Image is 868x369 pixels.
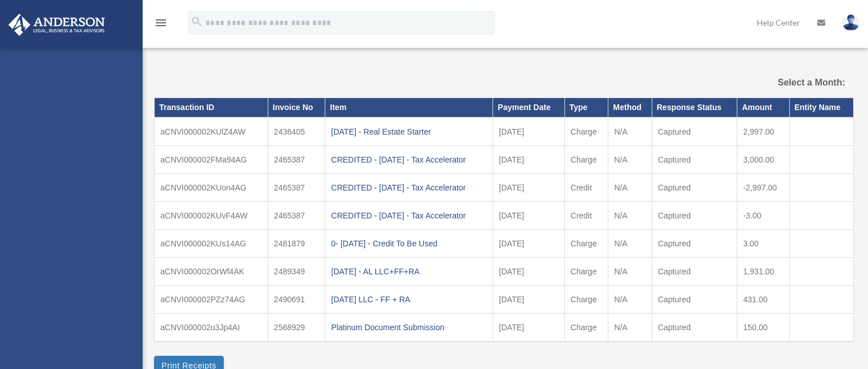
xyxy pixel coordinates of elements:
td: Captured [652,286,737,314]
td: Captured [652,117,737,146]
th: Item [325,98,493,117]
div: CREDITED - [DATE] - Tax Accelerator [331,208,487,224]
td: Captured [652,230,737,258]
th: Payment Date [493,98,564,117]
td: [DATE] [493,258,564,286]
td: Charge [564,258,608,286]
td: 2465387 [268,146,325,174]
td: [DATE] [493,202,564,230]
th: Transaction ID [155,98,268,117]
td: N/A [608,314,652,342]
td: aCNVI000002KUon4AG [155,174,268,202]
td: aCNVI000002PZz74AG [155,286,268,314]
div: CREDITED - [DATE] - Tax Accelerator [331,180,487,196]
td: Captured [652,146,737,174]
th: Response Status [652,98,737,117]
td: N/A [608,202,652,230]
td: [DATE] [493,174,564,202]
td: Charge [564,286,608,314]
td: [DATE] [493,146,564,174]
a: menu [154,20,168,30]
td: Charge [564,117,608,146]
img: Anderson Advisors Platinum Portal [5,14,108,36]
td: 3.00 [737,230,790,258]
label: Select a Month: [746,75,845,91]
td: Charge [564,314,608,342]
td: aCNVI000002OrWf4AK [155,258,268,286]
td: Captured [652,258,737,286]
td: 1,931.00 [737,258,790,286]
td: 2490691 [268,286,325,314]
div: [DATE] - Real Estate Starter [331,124,487,140]
td: Captured [652,174,737,202]
td: 150.00 [737,314,790,342]
div: [DATE] LLC - FF + RA [331,291,487,307]
td: aCNVI000002KUs14AG [155,230,268,258]
td: N/A [608,258,652,286]
td: [DATE] [493,230,564,258]
td: 2465387 [268,202,325,230]
img: User Pic [842,14,859,31]
td: Credit [564,202,608,230]
div: 0- [DATE] - Credit To Be Used [331,236,487,252]
i: menu [154,16,168,30]
td: Charge [564,230,608,258]
th: Method [608,98,652,117]
td: 2489349 [268,258,325,286]
td: [DATE] [493,286,564,314]
td: -3.00 [737,202,790,230]
div: Platinum Document Submission [331,319,487,335]
th: Invoice No [268,98,325,117]
td: [DATE] [493,117,564,146]
td: Captured [652,202,737,230]
td: 2465387 [268,174,325,202]
td: -2,997.00 [737,174,790,202]
th: Amount [737,98,790,117]
td: Credit [564,174,608,202]
td: N/A [608,230,652,258]
td: 2568929 [268,314,325,342]
td: N/A [608,146,652,174]
td: [DATE] [493,314,564,342]
td: N/A [608,117,652,146]
td: aCNVI000002KUvF4AW [155,202,268,230]
th: Entity Name [789,98,853,117]
td: N/A [608,174,652,202]
td: aCNVI000002FMa94AG [155,146,268,174]
td: Charge [564,146,608,174]
td: Captured [652,314,737,342]
td: 431.00 [737,286,790,314]
td: 2436405 [268,117,325,146]
td: N/A [608,286,652,314]
i: search [191,15,203,28]
td: 2,997.00 [737,117,790,146]
td: 2481879 [268,230,325,258]
td: aCNVI000002KUlZ4AW [155,117,268,146]
div: CREDITED - [DATE] - Tax Accelerator [331,152,487,168]
td: 3,000.00 [737,146,790,174]
div: [DATE] - AL LLC+FF+RA [331,263,487,279]
th: Type [564,98,608,117]
td: aCNVI000002u3Jp4AI [155,314,268,342]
